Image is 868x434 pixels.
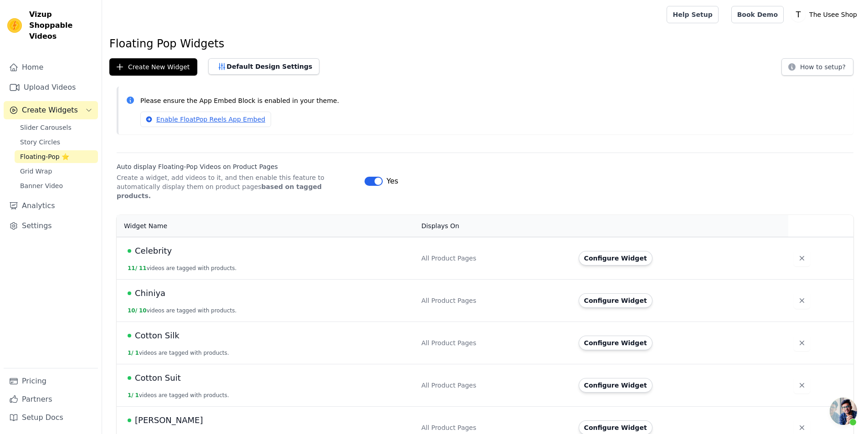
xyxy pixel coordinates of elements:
[128,376,131,380] span: Live Published
[579,378,652,393] button: Configure Widget
[15,121,98,134] a: Slider Carousels
[20,181,63,190] span: Banner Video
[128,249,131,253] span: Live Published
[128,419,131,422] span: Live Published
[796,10,801,19] text: T
[128,392,134,398] span: 1 /
[128,265,236,272] button: 11/ 11videos are tagged with products.
[794,335,810,351] button: Delete widget
[117,183,322,199] strong: based on tagged products.
[117,162,357,171] label: Auto display Floating-Pop Videos on Product Pages
[109,58,197,76] button: Create New Widget
[117,215,416,237] th: Widget Name
[421,381,568,390] div: All Product Pages
[791,6,861,23] button: T The Usee Shop
[135,329,180,342] span: Cotton Silk
[20,123,72,132] span: Slider Carousels
[365,176,398,187] button: Yes
[22,105,78,116] span: Create Widgets
[15,179,98,192] a: Banner Video
[208,58,319,75] button: Default Design Settings
[4,372,98,390] a: Pricing
[806,6,861,23] p: The Usee Shop
[128,349,229,357] button: 1/ 1videos are tagged with products.
[7,18,22,33] img: Vizup
[4,78,98,97] a: Upload Videos
[128,350,134,356] span: 1 /
[421,296,568,305] div: All Product Pages
[4,390,98,408] a: Partners
[139,307,147,314] span: 10
[139,265,147,271] span: 11
[386,176,398,187] span: Yes
[4,197,98,215] a: Analytics
[781,58,853,76] button: How to setup?
[20,152,69,161] span: Floating-Pop ⭐
[794,377,810,393] button: Delete widget
[15,150,98,163] a: Floating-Pop ⭐
[416,215,573,237] th: Displays On
[781,65,853,73] a: How to setup?
[140,96,846,106] p: Please ensure the App Embed Block is enabled in your theme.
[794,292,810,309] button: Delete widget
[140,112,271,127] a: Enable FloatPop Reels App Embed
[794,250,810,266] button: Delete widget
[830,398,857,425] div: Open chat
[128,291,131,295] span: Live Published
[109,36,861,51] h1: Floating Pop Widgets
[128,307,137,314] span: 10 /
[135,245,172,257] span: Celebrity
[128,307,236,314] button: 10/ 10videos are tagged with products.
[421,423,568,432] div: All Product Pages
[15,136,98,148] a: Story Circles
[135,287,165,300] span: Chiniya
[117,173,357,200] p: Create a widget, add videos to it, and then enable this feature to automatically display them on ...
[135,372,181,384] span: Cotton Suit
[128,265,137,271] span: 11 /
[15,165,98,178] a: Grid Wrap
[579,293,652,308] button: Configure Widget
[421,338,568,347] div: All Product Pages
[579,336,652,350] button: Configure Widget
[4,217,98,235] a: Settings
[4,408,98,427] a: Setup Docs
[20,167,52,176] span: Grid Wrap
[4,101,98,119] button: Create Widgets
[135,414,203,427] span: [PERSON_NAME]
[29,9,94,42] span: Vizup Shoppable Videos
[731,6,784,23] a: Book Demo
[135,350,139,356] span: 1
[667,6,718,23] a: Help Setup
[4,58,98,77] a: Home
[128,334,131,337] span: Live Published
[128,392,229,399] button: 1/ 1videos are tagged with products.
[579,251,652,266] button: Configure Widget
[20,138,60,147] span: Story Circles
[135,392,139,398] span: 1
[421,254,568,263] div: All Product Pages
